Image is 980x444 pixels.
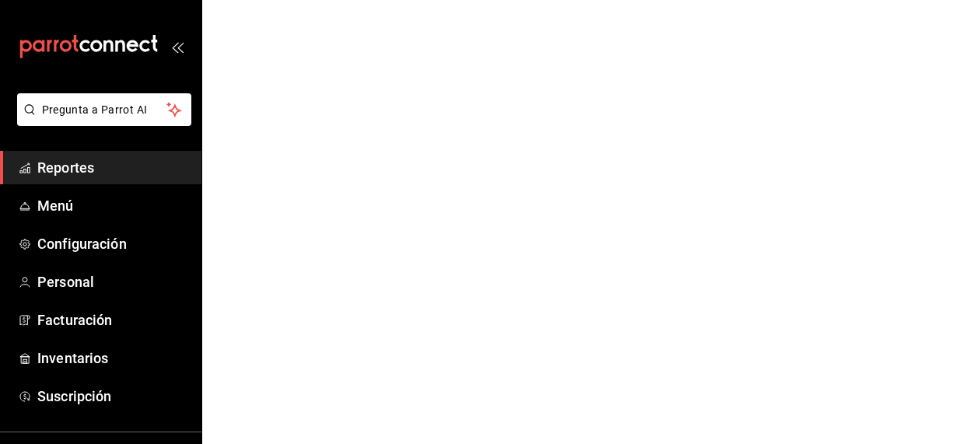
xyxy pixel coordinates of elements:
a: Pregunta a Parrot AI [11,113,191,129]
span: Suscripción [37,386,189,407]
span: Personal [37,271,189,292]
button: Pregunta a Parrot AI [17,93,191,126]
span: Facturación [37,309,189,330]
button: open_drawer_menu [171,40,184,53]
span: Pregunta a Parrot AI [42,102,167,118]
span: Configuración [37,233,189,254]
span: Reportes [37,157,189,178]
span: Menú [37,195,189,216]
span: Inventarios [37,348,189,369]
